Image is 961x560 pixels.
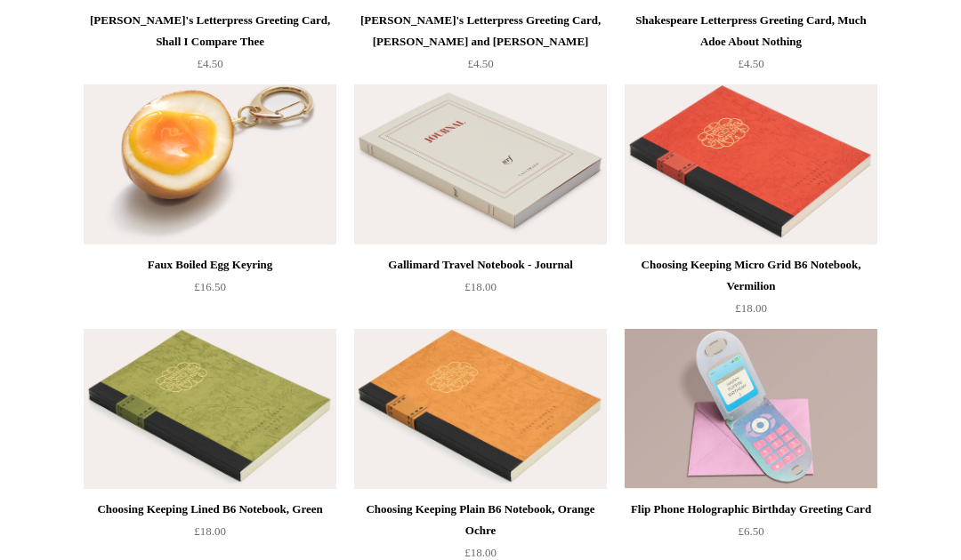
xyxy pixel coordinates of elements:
[735,301,767,315] span: £18.00
[464,280,497,293] span: £18.00
[625,329,877,489] a: Flip Phone Holographic Birthday Greeting Card Flip Phone Holographic Birthday Greeting Card
[84,84,336,244] a: Faux Boiled Egg Keyring Faux Boiled Egg Keyring
[88,10,332,52] div: [PERSON_NAME]'s Letterpress Greeting Card, Shall I Compare Thee
[625,84,877,244] img: Choosing Keeping Micro Grid B6 Notebook, Vermilion
[88,254,332,276] div: Faux Boiled Egg Keyring
[88,499,332,520] div: Choosing Keeping Lined B6 Notebook, Green
[467,57,493,70] span: £4.50
[359,10,602,52] div: [PERSON_NAME]'s Letterpress Greeting Card, [PERSON_NAME] and [PERSON_NAME]
[625,84,877,244] a: Choosing Keeping Micro Grid B6 Notebook, Vermilion Choosing Keeping Micro Grid B6 Notebook, Vermi...
[84,254,336,327] a: Faux Boiled Egg Keyring £16.50
[359,499,602,541] div: Choosing Keeping Plain B6 Notebook, Orange Ochre
[354,329,607,489] img: Choosing Keeping Plain B6 Notebook, Orange Ochre
[359,254,602,276] div: Gallimard Travel Notebook - Journal
[194,524,226,538] span: £18.00
[354,254,607,327] a: Gallimard Travel Notebook - Journal £18.00
[84,84,336,244] img: Faux Boiled Egg Keyring
[738,57,763,70] span: £4.50
[84,329,336,489] img: Choosing Keeping Lined B6 Notebook, Green
[625,10,877,83] a: Shakespeare Letterpress Greeting Card, Much Adoe About Nothing £4.50
[625,254,877,327] a: Choosing Keeping Micro Grid B6 Notebook, Vermilion £18.00
[354,84,607,244] img: Gallimard Travel Notebook - Journal
[194,280,226,293] span: £16.50
[629,499,873,520] div: Flip Phone Holographic Birthday Greeting Card
[84,329,336,489] a: Choosing Keeping Lined B6 Notebook, Green Choosing Keeping Lined B6 Notebook, Green
[197,57,222,70] span: £4.50
[625,329,877,489] img: Flip Phone Holographic Birthday Greeting Card
[738,524,763,538] span: £6.50
[354,10,607,83] a: [PERSON_NAME]'s Letterpress Greeting Card, [PERSON_NAME] and [PERSON_NAME] £4.50
[354,84,607,244] a: Gallimard Travel Notebook - Journal Gallimard Travel Notebook - Journal
[629,10,873,52] div: Shakespeare Letterpress Greeting Card, Much Adoe About Nothing
[354,329,607,489] a: Choosing Keeping Plain B6 Notebook, Orange Ochre Choosing Keeping Plain B6 Notebook, Orange Ochre
[464,546,497,559] span: £18.00
[84,10,336,83] a: [PERSON_NAME]'s Letterpress Greeting Card, Shall I Compare Thee £4.50
[629,254,873,297] div: Choosing Keeping Micro Grid B6 Notebook, Vermilion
